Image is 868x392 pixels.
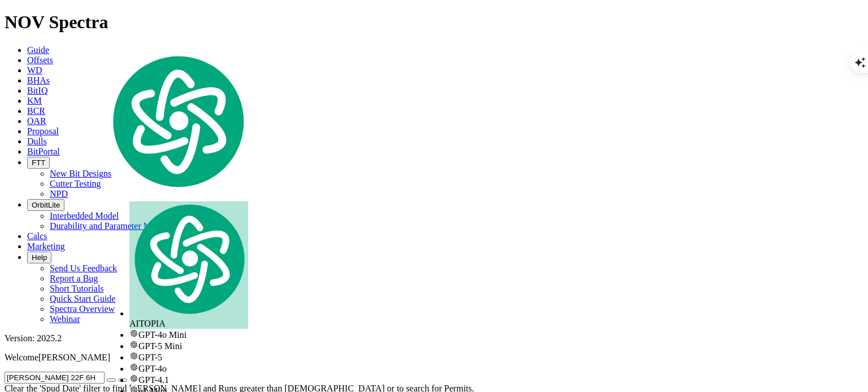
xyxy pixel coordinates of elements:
img: gpt-black.svg [129,374,138,383]
div: GPT-5 [129,351,248,363]
a: OAR [27,116,46,126]
h1: NOV Spectra [5,12,863,33]
button: Help [27,252,51,263]
img: logo.svg [129,201,248,317]
img: gpt-black.svg [129,363,138,372]
a: KM [27,96,42,105]
a: Offsets [27,55,53,65]
img: gpt-black.svg [129,329,138,338]
a: Send Us Feedback [50,263,117,273]
a: New Bit Designs [50,169,111,178]
a: Marketing [27,241,65,251]
span: Help [32,253,47,262]
a: BHAs [27,76,50,85]
img: logo.svg [107,52,248,190]
div: GPT-4.1 [129,374,248,385]
span: OrbitLite [32,201,60,209]
a: Calcs [27,231,47,241]
div: GPT-4o Mini [129,329,248,340]
a: WD [27,65,42,75]
button: FTT [27,157,50,169]
span: FTT [32,158,45,167]
a: Guide [27,45,49,55]
a: Cutter Testing [50,179,101,188]
a: BCR [27,106,45,116]
img: gpt-black.svg [129,351,138,360]
a: Webinar [50,314,80,324]
a: Short Tutorials [50,284,104,293]
span: [PERSON_NAME] [38,353,110,362]
button: OrbitLite [27,199,64,211]
input: Search [5,372,105,384]
a: Spectra Overview [50,304,115,314]
div: GPT-5 Mini [129,340,248,351]
a: Quick Start Guide [50,294,115,303]
a: Report a Bug [50,274,98,283]
p: Welcome [5,353,863,363]
a: Durability and Parameter Model [50,221,167,231]
a: Dulls [27,136,47,146]
a: Interbedded Model [50,211,119,221]
div: Version: 2025.2 [5,333,863,343]
a: BitPortal [27,147,60,156]
div: GPT-4o [129,363,248,374]
a: Proposal [27,126,59,136]
a: NPD [50,189,68,199]
div: AITOPIA [129,201,248,329]
a: BitIQ [27,86,47,95]
img: gpt-black.svg [129,340,138,349]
